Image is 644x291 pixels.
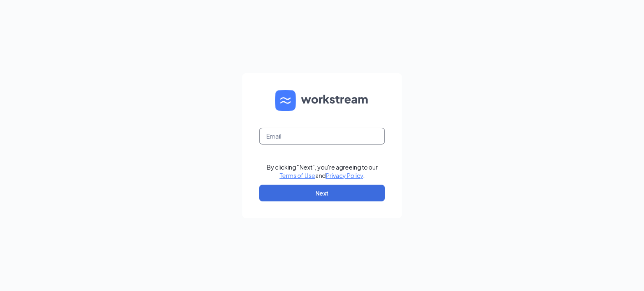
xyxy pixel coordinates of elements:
[275,90,369,111] img: WS logo and Workstream text
[267,163,378,180] div: By clicking "Next", you're agreeing to our and .
[326,172,363,179] a: Privacy Policy
[259,185,385,201] button: Next
[259,128,385,144] input: Email
[280,172,315,179] a: Terms of Use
